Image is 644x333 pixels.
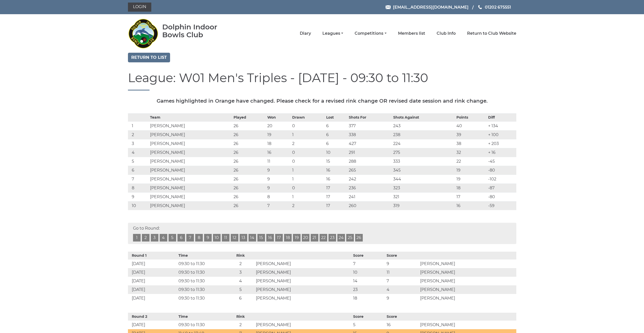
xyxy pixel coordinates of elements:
[255,285,352,294] td: [PERSON_NAME]
[266,113,291,121] th: Won
[419,294,516,303] td: [PERSON_NAME]
[392,130,455,139] td: 238
[291,166,325,175] td: 1
[232,121,266,130] td: 26
[348,183,392,192] td: 236
[128,260,177,268] td: [DATE]
[128,53,170,62] a: Return to list
[487,130,516,139] td: + 100
[328,234,336,242] a: 23
[467,31,516,36] a: Return to Club Website
[311,234,318,242] a: 21
[455,139,487,148] td: 38
[204,234,212,242] a: 9
[291,148,325,157] td: 0
[128,313,177,321] th: Round 2
[149,157,232,166] td: [PERSON_NAME]
[128,139,149,148] td: 3
[128,166,149,175] td: 6
[302,234,309,242] a: 20
[291,201,325,210] td: 2
[195,234,203,242] a: 8
[348,166,392,175] td: 265
[325,148,348,157] td: 10
[177,294,226,303] td: 09:30 to 11:30
[231,234,238,242] a: 12
[128,148,149,157] td: 4
[128,268,177,277] td: [DATE]
[128,201,149,210] td: 10
[392,148,455,157] td: 275
[455,183,487,192] td: 18
[392,139,455,148] td: 224
[133,234,141,242] a: 1
[485,5,511,9] span: 01202 675551
[352,260,385,268] td: 7
[437,31,456,36] a: Club Info
[385,268,419,277] td: 11
[291,175,325,183] td: 1
[455,157,487,166] td: 22
[352,285,385,294] td: 23
[226,260,255,268] td: 2
[128,285,177,294] td: [DATE]
[162,23,234,39] div: Dolphin Indoor Bowls Club
[385,252,419,260] th: Score
[284,234,292,242] a: 18
[226,252,255,260] th: Rink
[455,130,487,139] td: 39
[293,234,301,242] a: 19
[128,183,149,192] td: 8
[226,277,255,285] td: 4
[266,175,291,183] td: 9
[392,157,455,166] td: 333
[385,294,419,303] td: 9
[348,192,392,201] td: 241
[232,192,266,201] td: 26
[392,166,455,175] td: 345
[385,277,419,285] td: 7
[275,234,283,242] a: 17
[149,121,232,130] td: [PERSON_NAME]
[257,234,265,242] a: 15
[348,175,392,183] td: 242
[487,183,516,192] td: -87
[455,201,487,210] td: 16
[392,192,455,201] td: 321
[128,294,177,303] td: [DATE]
[149,166,232,175] td: [PERSON_NAME]
[128,71,516,90] h1: League: W01 Men's Triples - [DATE] - 09:30 to 11:30
[149,192,232,201] td: [PERSON_NAME]
[398,31,425,36] a: Members list
[266,130,291,139] td: 19
[232,130,266,139] td: 26
[325,201,348,210] td: 17
[177,252,226,260] th: Time
[232,183,266,192] td: 26
[487,113,516,121] th: Diff
[487,121,516,130] td: + 134
[348,148,392,157] td: 291
[226,294,255,303] td: 6
[352,277,385,285] td: 14
[266,192,291,201] td: 8
[455,166,487,175] td: 19
[266,121,291,130] td: 20
[337,234,345,242] a: 24
[392,183,455,192] td: 323
[232,175,266,183] td: 26
[392,201,455,210] td: 319
[177,260,226,268] td: 09:30 to 11:30
[149,139,232,148] td: [PERSON_NAME]
[149,183,232,192] td: [PERSON_NAME]
[386,5,391,9] img: Email
[419,277,516,285] td: [PERSON_NAME]
[322,31,343,36] a: Leagues
[177,234,185,242] a: 6
[177,321,226,329] td: 09:30 to 11:30
[266,148,291,157] td: 16
[232,166,266,175] td: 26
[487,175,516,183] td: -102
[419,268,516,277] td: [PERSON_NAME]
[232,201,266,210] td: 26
